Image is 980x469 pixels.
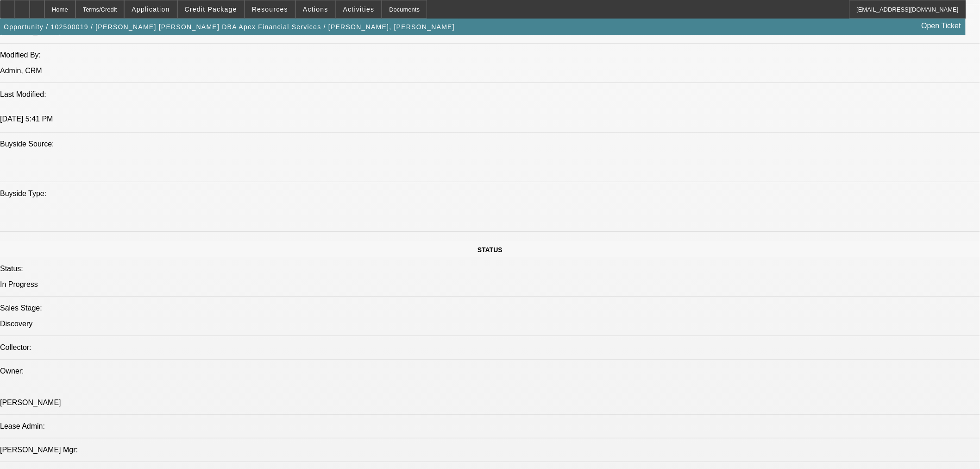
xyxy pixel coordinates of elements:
[178,0,244,18] button: Credit Package
[245,0,295,18] button: Resources
[336,0,382,18] button: Activities
[252,6,288,13] span: Resources
[477,246,503,254] span: STATUS
[296,0,335,18] button: Actions
[4,23,455,31] span: Opportunity / 102500019 / [PERSON_NAME] [PERSON_NAME] DBA Apex Financial Services / [PERSON_NAME]...
[343,6,375,13] span: Activities
[918,18,965,34] a: Open Ticket
[132,6,170,13] span: Application
[303,6,328,13] span: Actions
[185,6,237,13] span: Credit Package
[125,0,176,18] button: Application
